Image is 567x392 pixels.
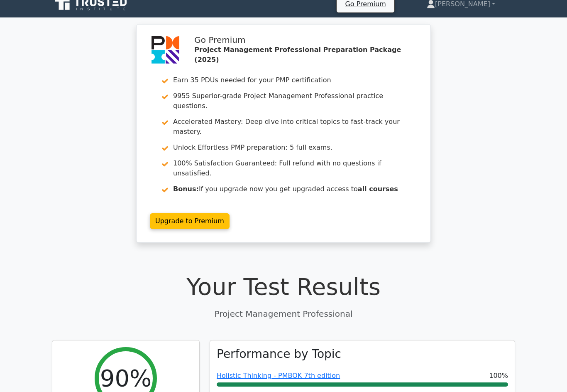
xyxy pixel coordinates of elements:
[150,214,230,229] a: Upgrade to Premium
[217,348,341,362] h3: Performance by Topic
[52,308,515,321] p: Project Management Professional
[489,371,508,381] span: 100%
[52,273,515,301] h1: Your Test Results
[217,372,340,380] a: Holistic Thinking - PMBOK 7th edition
